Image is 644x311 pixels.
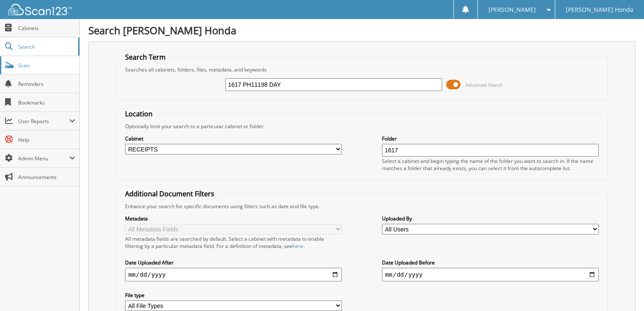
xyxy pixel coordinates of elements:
input: end [382,268,599,281]
label: Date Uploaded After [125,259,342,266]
label: Uploaded By [382,215,599,222]
div: Optionally limit your search to a particular cabinet or folder [121,123,603,130]
span: Bookmarks [18,99,75,106]
legend: Location [121,109,157,118]
a: here [292,242,303,250]
legend: Additional Document Filters [121,189,218,198]
input: start [125,268,342,281]
div: Select a cabinet and begin typing the name of the folder you want to search in. If the name match... [382,157,599,172]
legend: Search Term [121,52,170,62]
div: Enhance your search for specific documents using filters such as date and file type. [121,203,603,210]
span: User Reports [18,118,69,125]
span: Search [18,43,74,50]
span: Cabinets [18,25,75,32]
span: Scan [18,62,75,69]
span: Advanced Search [465,82,503,88]
h1: Search [PERSON_NAME] Honda [88,23,636,37]
span: Announcements [18,173,75,181]
span: Reminders [18,80,75,88]
span: [PERSON_NAME] [488,7,536,12]
label: Metadata [125,215,342,222]
img: scan123-logo-white.svg [8,4,72,15]
label: Date Uploaded Before [382,259,599,266]
span: Admin Menu [18,155,69,162]
label: Folder [382,135,599,142]
div: Searches all cabinets, folders, files, metadata, and keywords [121,66,603,73]
span: [PERSON_NAME] Honda [566,7,633,12]
div: All metadata fields are searched by default. Select a cabinet with metadata to enable filtering b... [125,235,342,250]
label: Cabinet [125,135,342,142]
label: File type [125,292,342,299]
span: Help [18,136,75,143]
iframe: Chat Widget [602,270,644,311]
